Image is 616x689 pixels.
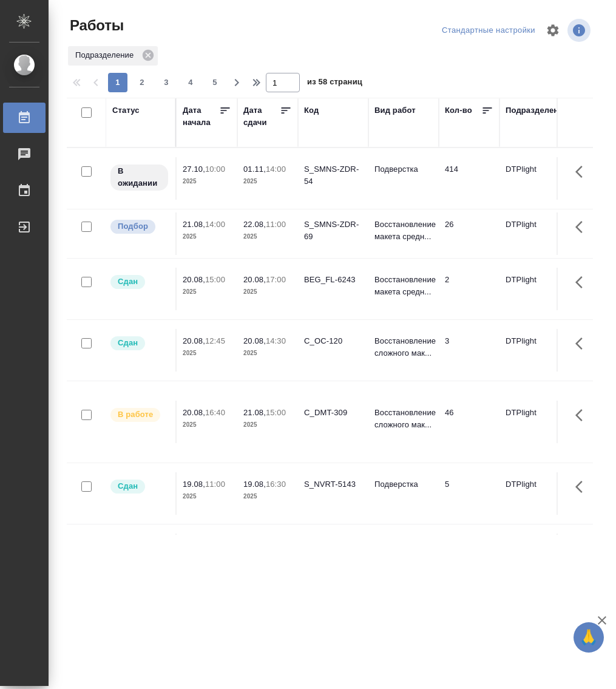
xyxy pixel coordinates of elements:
[157,73,176,92] button: 3
[567,19,593,42] span: Посмотреть информацию
[183,480,205,489] p: 19.08,
[304,407,362,419] div: C_DMT-309
[118,220,148,232] p: Подбор
[183,490,231,503] p: 2025
[243,231,292,243] p: 2025
[183,231,231,243] p: 2025
[304,478,362,490] div: S_NVRT-5143
[439,472,499,515] td: 5
[118,165,161,189] p: В ожидании
[109,407,169,423] div: Исполнитель выполняет работу
[439,21,538,40] div: split button
[266,220,286,229] p: 11:00
[183,347,231,359] p: 2025
[578,625,599,650] span: 🙏
[118,480,138,492] p: Сдан
[304,335,362,347] div: C_OC-120
[266,275,286,284] p: 17:00
[499,157,570,200] td: DTPlight
[568,472,597,501] button: Здесь прячутся важные кнопки
[109,163,169,192] div: Исполнитель назначен, приступать к работе пока рано
[132,73,152,92] button: 2
[183,220,205,229] p: 21.08,
[205,73,225,92] button: 5
[183,419,231,431] p: 2025
[243,220,266,229] p: 22.08,
[304,163,362,188] div: S_SMNS-ZDR-54
[568,212,597,242] button: Здесь прячутся важные кнопки
[568,268,597,297] button: Здесь прячутся важные кнопки
[439,329,499,372] td: 3
[67,16,124,35] span: Работы
[243,165,266,174] p: 01.11,
[304,219,362,243] div: S_SMNS-ZDR-69
[205,165,225,174] p: 10:00
[205,480,225,489] p: 11:00
[506,104,568,117] div: Подразделение
[112,104,140,117] div: Статус
[574,622,604,653] button: 🙏
[75,49,138,61] p: Подразделение
[538,16,567,45] span: Настроить таблицу
[183,275,205,284] p: 20.08,
[266,165,286,174] p: 14:00
[439,534,499,576] td: 5
[439,268,499,310] td: 2
[499,268,570,310] td: DTPlight
[183,286,231,298] p: 2025
[499,534,570,576] td: DTPlight
[205,275,225,284] p: 15:00
[374,407,433,431] p: Восстановление сложного мак...
[374,104,416,117] div: Вид работ
[243,336,266,345] p: 20.08,
[568,329,597,358] button: Здесь прячутся важные кнопки
[439,401,499,443] td: 46
[568,401,597,430] button: Здесь прячутся важные кнопки
[266,480,286,489] p: 16:30
[243,419,292,431] p: 2025
[374,219,433,243] p: Восстановление макета средн...
[183,165,205,174] p: 27.10,
[68,46,158,66] div: Подразделение
[374,478,433,490] p: Подверстка
[243,490,292,503] p: 2025
[499,401,570,443] td: DTPlight
[205,220,225,229] p: 14:00
[307,75,362,92] span: из 58 страниц
[205,408,225,417] p: 16:40
[243,104,280,129] div: Дата сдачи
[109,274,169,290] div: Менеджер проверил работу исполнителя, передает ее на следующий этап
[183,336,205,345] p: 20.08,
[304,104,319,117] div: Код
[568,534,597,563] button: Здесь прячутся важные кнопки
[266,408,286,417] p: 15:00
[157,76,176,89] span: 3
[109,219,169,235] div: Можно подбирать исполнителей
[499,212,570,255] td: DTPlight
[181,73,200,92] button: 4
[304,274,362,286] div: BEG_FL-6243
[183,104,219,129] div: Дата начала
[439,212,499,255] td: 26
[243,286,292,298] p: 2025
[118,409,153,421] p: В работе
[243,175,292,188] p: 2025
[374,335,433,359] p: Восстановление сложного мак...
[243,275,266,284] p: 20.08,
[243,480,266,489] p: 19.08,
[374,163,433,175] p: Подверстка
[183,175,231,188] p: 2025
[132,76,152,89] span: 2
[374,274,433,298] p: Восстановление макета средн...
[118,276,138,288] p: Сдан
[499,329,570,372] td: DTPlight
[118,337,138,349] p: Сдан
[181,76,200,89] span: 4
[109,478,169,495] div: Менеджер проверил работу исполнителя, передает ее на следующий этап
[568,157,597,186] button: Здесь прячутся важные кнопки
[183,408,205,417] p: 20.08,
[205,76,225,89] span: 5
[499,472,570,515] td: DTPlight
[243,347,292,359] p: 2025
[439,157,499,200] td: 414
